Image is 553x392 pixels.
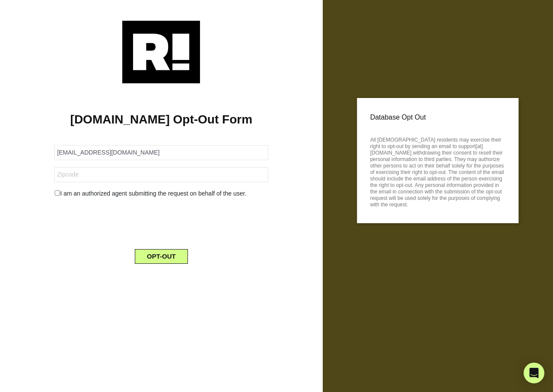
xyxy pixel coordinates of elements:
[122,21,200,83] img: Retention.com
[370,134,505,208] p: All [DEMOGRAPHIC_DATA] residents may exercise their right to opt-out by sending an email to suppo...
[54,145,268,160] input: Email Address
[135,249,188,264] button: OPT-OUT
[48,189,274,198] div: I am an authorized agent submitting the request on behalf of the user.
[524,363,544,383] div: Open Intercom Messenger
[95,205,227,239] iframe: reCAPTCHA
[13,112,310,127] h1: [DOMAIN_NAME] Opt-Out Form
[54,167,268,182] input: Zipcode
[370,111,505,124] p: Database Opt Out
